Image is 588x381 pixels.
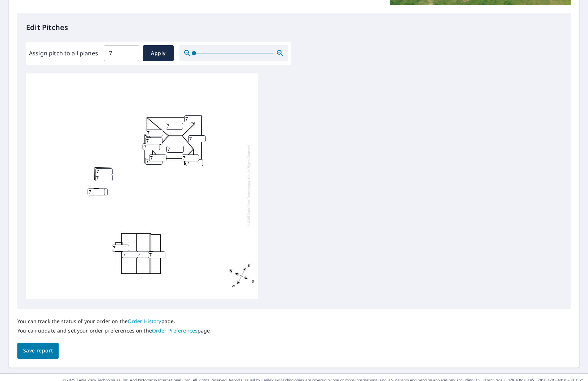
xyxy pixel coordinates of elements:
[152,327,198,334] a: Order Preferences
[17,327,212,334] p: You can update and set your order preferences on the page.
[23,346,53,355] span: Save report
[128,318,161,325] a: Order History
[26,22,562,33] p: Edit Pitches
[149,49,168,58] span: Apply
[143,45,174,61] button: Apply
[17,343,59,359] button: Save report
[104,43,139,63] input: 00.0
[17,318,212,325] p: You can track the status of your order on the page.
[29,49,98,58] label: Assign pitch to all planes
